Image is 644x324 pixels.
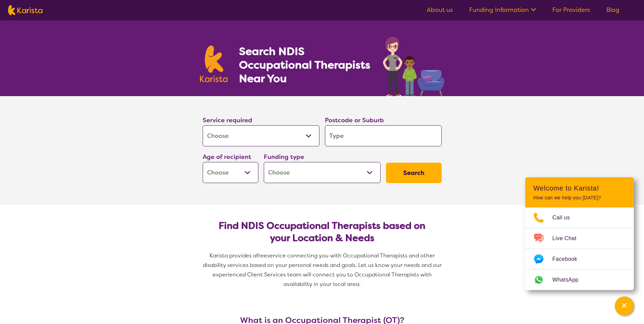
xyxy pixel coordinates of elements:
a: Web link opens in a new tab. [525,270,634,290]
a: For Providers [552,6,590,14]
label: Funding type [264,153,304,161]
div: Channel Menu [525,177,634,290]
img: occupational-therapy [383,37,444,96]
button: Search [386,163,442,183]
h1: Search NDIS Occupational Therapists Near You [239,44,371,85]
a: About us [427,6,453,14]
a: Blog [606,6,620,14]
span: Call us [552,213,578,223]
span: free [256,252,267,259]
span: Live Chat [552,233,585,244]
label: Service required [203,116,252,124]
h2: Welcome to Karista! [533,184,626,192]
span: WhatsApp [552,275,587,285]
span: Karista provides a [209,252,256,259]
button: Channel Menu [615,296,634,316]
span: Facebook [552,254,585,264]
ul: Choose channel [525,208,634,290]
label: Postcode or Suburb [325,116,384,124]
img: Karista logo [8,5,42,15]
img: Karista logo [200,46,228,82]
input: Type [325,125,442,146]
span: service connecting you with Occupational Therapists and other disability services based on your p... [203,252,443,288]
a: Funding Information [469,6,536,14]
h2: Find NDIS Occupational Therapists based on your Location & Needs [208,220,436,244]
p: How can we help you [DATE]? [533,195,626,201]
label: Age of recipient [203,153,251,161]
